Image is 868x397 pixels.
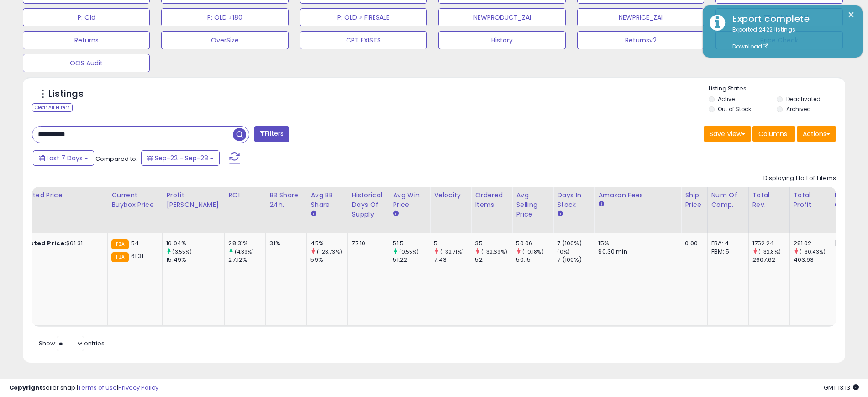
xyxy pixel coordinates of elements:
[95,154,137,163] span: Compared to:
[166,239,224,248] div: 16.04%
[310,191,344,210] div: Avg BB Share
[752,239,789,248] div: 1752.24
[481,248,507,255] small: (-32.69%)
[516,256,553,264] div: 50.15
[47,154,83,163] span: Last 7 Days
[711,191,745,210] div: Num of Comp.
[438,8,565,26] button: NEWPRODUCT_ZAI
[752,126,795,142] button: Columns
[166,256,224,264] div: 15.49%
[300,31,427,49] button: CPT EXISTS
[685,191,703,210] div: Ship Price
[118,383,158,392] a: Privacy Policy
[847,9,855,21] button: ×
[752,256,789,264] div: 2607.62
[786,95,821,103] label: Deactivated
[475,256,512,264] div: 52
[475,239,512,248] div: 35
[131,239,139,248] span: 54
[475,191,508,210] div: Ordered Items
[758,129,787,138] span: Columns
[25,239,66,248] b: Listed Price:
[228,239,265,248] div: 28.31%
[794,239,831,248] div: 281.02
[718,105,751,113] label: Out of Stock
[25,191,104,200] div: Listed Price
[758,248,781,255] small: (-32.8%)
[516,239,553,248] div: 50.06
[310,239,347,248] div: 45%
[25,239,100,248] div: $61.31
[598,191,677,200] div: Amazon Fees
[711,239,742,248] div: FBA: 4
[310,256,347,264] div: 59%
[39,339,105,348] span: Show: entries
[557,256,594,264] div: 7 (100%)
[269,239,300,248] div: 31%
[172,248,192,255] small: (3.55%)
[726,26,856,51] div: Exported 2422 listings.
[800,248,826,255] small: (-30.43%)
[317,248,342,255] small: (-23.73%)
[752,191,786,210] div: Total Rev.
[522,248,544,255] small: (-0.18%)
[78,383,117,392] a: Terms of Use
[824,383,859,392] span: 2025-10-8 13:13 GMT
[438,31,565,49] button: History
[685,239,700,248] div: 0.00
[23,31,150,49] button: Returns
[434,191,467,200] div: Velocity
[794,256,831,264] div: 403.93
[131,252,144,260] span: 61.31
[393,256,430,264] div: 51.22
[718,95,735,103] label: Active
[228,256,265,264] div: 27.12%
[709,85,845,93] p: Listing States:
[711,248,742,256] div: FBM: 5
[228,191,262,200] div: ROI
[310,210,316,218] small: Avg BB Share.
[33,150,94,166] button: Last 7 Days
[254,126,289,142] button: Filters
[577,8,704,26] button: NEWPRICE_ZAI
[141,150,220,166] button: Sep-22 - Sep-28
[23,54,150,72] button: OOS Audit
[111,191,158,210] div: Current Buybox Price
[166,191,221,210] div: Profit [PERSON_NAME]
[794,191,827,210] div: Total Profit
[557,239,594,248] div: 7 (100%)
[393,239,430,248] div: 51.5
[269,191,303,210] div: BB Share 24h.
[434,256,471,264] div: 7.43
[235,248,254,255] small: (4.39%)
[797,126,836,142] button: Actions
[9,383,42,392] strong: Copyright
[557,191,590,210] div: Days In Stock
[557,210,563,218] small: Days In Stock.
[352,191,385,219] div: Historical Days Of Supply
[732,42,768,50] a: Download
[704,126,751,142] button: Save View
[32,103,73,112] div: Clear All Filters
[399,248,419,255] small: (0.55%)
[598,200,604,208] small: Amazon Fees.
[598,239,674,248] div: 15%
[440,248,464,255] small: (-32.71%)
[23,8,150,26] button: P: Old
[516,191,549,219] div: Avg Selling Price
[155,154,208,163] span: Sep-22 - Sep-28
[598,248,674,256] div: $0.30 min
[9,384,158,392] div: seller snap | |
[161,8,288,26] button: P: OLD >180
[726,12,856,26] div: Export complete
[352,239,382,248] div: 77.10
[48,88,84,101] h5: Listings
[393,210,398,218] small: Avg Win Price.
[393,191,426,210] div: Avg Win Price
[577,31,704,49] button: Returnsv2
[300,8,427,26] button: P: OLD > FIRESALE
[434,239,471,248] div: 5
[161,31,288,49] button: OverSize
[557,248,570,255] small: (0%)
[111,239,128,249] small: FBA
